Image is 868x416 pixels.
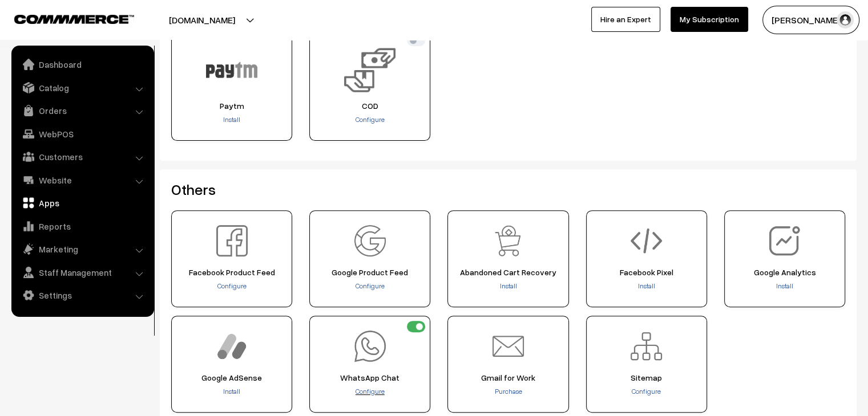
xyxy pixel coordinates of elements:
a: Hire an Expert [591,7,660,32]
a: Customers [14,146,150,167]
img: WhatsApp Chat [354,331,386,362]
span: Google Analytics [728,268,841,277]
a: Configure [356,282,385,290]
button: [DOMAIN_NAME] [129,6,275,34]
img: Gmail for Work [492,331,524,362]
a: Configure [356,115,385,124]
img: Google Product Feed [354,225,386,256]
a: My Subscription [671,7,748,32]
span: Facebook Pixel [590,268,703,277]
a: Install [776,282,793,290]
button: [PERSON_NAME] [762,6,859,34]
a: Configure [217,282,247,290]
a: Configure [632,387,661,395]
img: Google AdSense [216,331,248,362]
img: Paytm [206,44,257,96]
span: Sitemap [590,373,703,382]
a: Purchase [494,387,522,395]
a: COMMMERCE [14,11,114,25]
a: Staff Management [14,262,150,283]
a: Install [223,387,240,395]
a: Marketing [14,239,150,259]
a: Orders [14,100,150,121]
a: Install [499,282,516,290]
img: COD [344,44,395,96]
img: user [837,11,854,28]
span: COD [313,101,426,111]
img: Google Analytics [769,225,800,256]
a: Configure [356,387,385,395]
a: Website [14,170,150,190]
img: Facebook Product Feed [216,225,248,256]
span: Google Product Feed [313,268,426,277]
span: WhatsApp Chat [313,373,426,382]
span: Facebook Product Feed [175,268,288,277]
a: Dashboard [14,54,150,75]
img: Facebook Pixel [631,225,662,256]
a: Install [223,115,240,124]
span: Abandoned Cart Recovery [451,268,564,277]
h2: Others [171,181,845,198]
a: Catalog [14,78,150,98]
img: Sitemap [631,331,662,362]
a: WebPOS [14,124,150,144]
img: COMMMERCE [14,15,134,23]
span: Paytm [175,101,288,111]
img: Abandoned Cart Recovery [492,225,524,256]
span: Google AdSense [175,373,288,382]
a: Install [638,282,655,290]
span: Gmail for Work [451,373,564,382]
a: Settings [14,285,150,305]
a: Apps [14,193,150,213]
a: Reports [14,216,150,236]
